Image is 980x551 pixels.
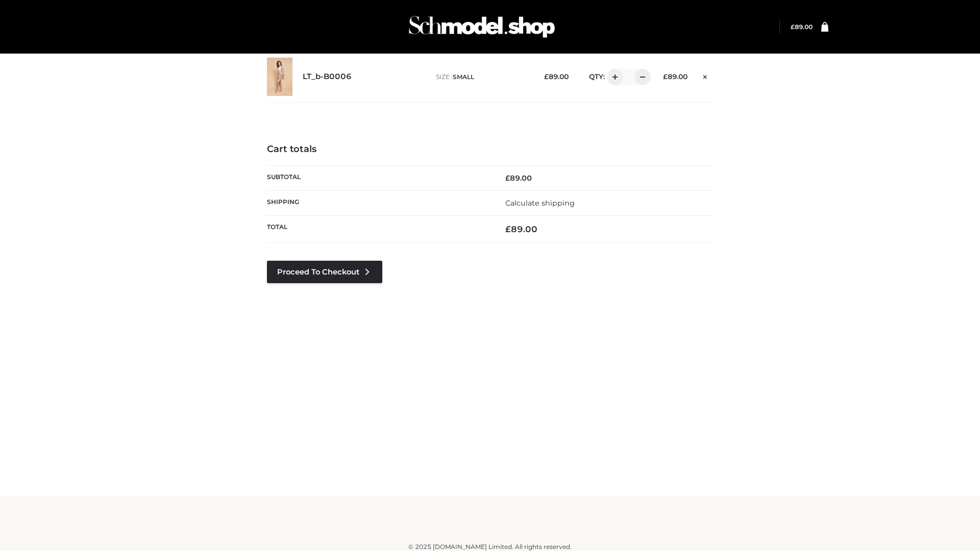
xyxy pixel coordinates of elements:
bdi: 89.00 [544,72,569,81]
bdi: 89.00 [663,72,688,81]
span: £ [505,173,510,183]
th: Shipping [267,190,490,215]
bdi: 89.00 [791,23,813,31]
span: SMALL [453,73,474,81]
th: Subtotal [267,165,490,190]
div: QTY: [579,69,647,85]
img: LT_b-B0006 - SMALL [267,58,292,96]
span: £ [505,224,511,234]
a: Calculate shipping [505,198,575,208]
span: £ [791,23,795,31]
a: Remove this item [698,69,713,82]
bdi: 89.00 [505,173,532,183]
img: Schmodel Admin 964 [405,7,558,47]
p: size : [436,72,528,82]
span: £ [544,72,549,81]
bdi: 89.00 [505,224,537,234]
a: LT_b-B0006 [303,72,352,82]
a: £89.00 [791,23,813,31]
span: £ [663,72,668,81]
th: Total [267,216,490,243]
a: Proceed to Checkout [267,261,382,283]
h4: Cart totals [267,144,713,155]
